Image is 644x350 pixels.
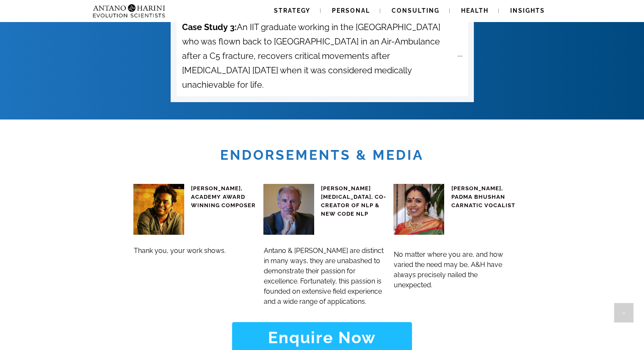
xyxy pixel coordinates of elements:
[321,185,386,217] span: [PERSON_NAME][MEDICAL_DATA], CO-CREATOR OF NLP & NEW CODE NLP
[393,184,444,235] img: Sudha Ragunathan
[182,22,237,32] strong: Case Study 3:
[274,7,310,14] span: Strategy
[263,184,314,235] img: John-grinder-big-square-300x300
[451,184,517,210] h4: [PERSON_NAME], PADMA BHUSHAN CARNATIC VOCALIST
[264,247,384,306] span: Antano & [PERSON_NAME] are distinct in many ways, they are unabashed to demonstrate their passion...
[1,146,643,164] h1: Endorsements & Media
[394,250,503,289] span: No matter where you are, and how varied the need may be, A&H have always precisely nailed the une...
[191,185,256,208] span: [PERSON_NAME], ACADEMY AWARD WINNING COMPOSER
[134,247,226,255] span: Thank you, your work shows.
[133,184,184,235] img: ar rahman
[392,7,439,14] span: Consulting
[461,7,489,14] span: Health
[510,7,545,14] span: Insights
[182,20,453,92] span: An IIT graduate working in the [GEOGRAPHIC_DATA] who was flown back to [GEOGRAPHIC_DATA] in an Ai...
[268,328,376,347] strong: Enquire Now
[332,7,370,14] span: Personal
